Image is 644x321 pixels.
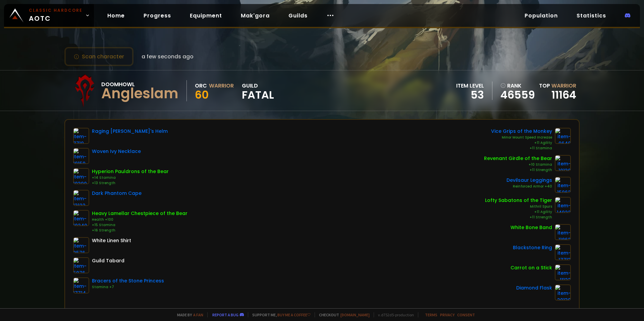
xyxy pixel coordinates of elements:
[173,312,203,317] span: Made by
[484,155,552,162] div: Revenant Girdle of the Bear
[315,312,370,317] span: Checkout
[511,224,552,231] div: White Bone Band
[513,244,552,251] div: Blackstone Ring
[92,237,131,244] div: White Linen Shirt
[29,7,83,23] span: AOTC
[101,89,178,99] div: Angleslam
[242,82,274,100] div: guild
[511,264,552,271] div: Carrot on a Stick
[555,128,571,144] img: item-9640
[425,312,437,317] a: Terms
[456,82,484,90] div: item level
[73,190,89,206] img: item-13122
[374,312,414,317] span: v. d752d5 - production
[184,9,227,22] a: Equipment
[242,90,274,100] span: Fatal
[551,87,576,102] a: 11164
[92,222,187,228] div: +15 Stamina
[209,82,234,90] div: Warrior
[92,257,124,264] div: Guild Tabard
[551,82,576,90] span: Warrior
[102,9,130,22] a: Home
[92,228,187,233] div: +16 Strength
[73,257,89,273] img: item-5976
[73,168,89,184] img: item-10390
[92,168,169,175] div: Hyperion Pauldrons of the Bear
[519,9,563,22] a: Population
[555,244,571,260] img: item-17713
[92,175,169,180] div: +14 Stamina
[440,312,454,317] a: Privacy
[491,146,552,151] div: +11 Stamina
[484,167,552,173] div: +11 Strength
[516,284,552,291] div: Diamond Flask
[92,128,168,135] div: Raging [PERSON_NAME]'s Helm
[555,177,571,193] img: item-15062
[73,128,89,144] img: item-7719
[485,204,552,209] div: Mithril Spurs
[539,82,576,90] div: Top
[555,284,571,301] img: item-20130
[212,312,238,317] a: Report a bug
[4,4,94,27] a: Classic HardcoreAOTC
[195,82,207,90] div: Orc
[506,177,552,184] div: Devilsaur Leggings
[277,312,311,317] a: Buy me a coffee
[92,217,187,222] div: Health +100
[500,82,535,90] div: rank
[484,162,552,167] div: +10 Stamina
[73,277,89,293] img: item-17714
[235,9,275,22] a: Mak'gora
[555,224,571,240] img: item-11862
[92,148,141,155] div: Woven Ivy Necklace
[506,184,552,189] div: Reinforced Armor +40
[485,197,552,204] div: Lofty Sabatons of the Tiger
[500,90,535,100] a: 46559
[491,140,552,146] div: +11 Agility
[142,52,194,61] span: a few seconds ago
[491,128,552,135] div: Vice Grips of the Monkey
[29,7,83,13] small: Classic Hardcore
[485,209,552,215] div: +11 Agility
[73,148,89,164] img: item-19159
[92,284,164,290] div: Stamina +7
[73,237,89,253] img: item-2576
[92,180,169,186] div: +13 Strength
[92,190,142,197] div: Dark Phantom Cape
[485,215,552,220] div: +11 Strength
[283,9,313,22] a: Guilds
[555,264,571,280] img: item-11122
[340,312,370,317] a: [DOMAIN_NAME]
[92,277,164,284] div: Bracers of the Stone Princess
[73,210,89,226] img: item-10240
[555,197,571,213] img: item-14922
[555,155,571,171] img: item-10130
[193,312,203,317] a: a fan
[195,87,209,102] span: 60
[138,9,176,22] a: Progress
[101,80,178,89] div: Doomhowl
[92,210,187,217] div: Heavy Lamellar Chestpiece of the Bear
[64,47,133,66] button: Scan character
[571,9,611,22] a: Statistics
[457,312,475,317] a: Consent
[248,312,311,317] span: Support me,
[456,90,484,100] div: 53
[491,135,552,140] div: Minor Mount Speed Increase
